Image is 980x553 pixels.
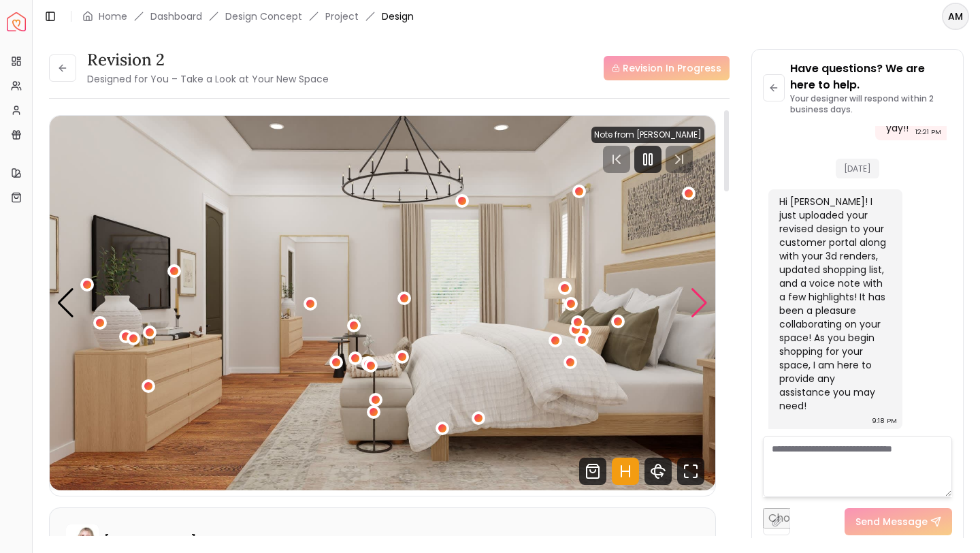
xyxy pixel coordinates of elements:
[56,288,75,318] div: Previous slide
[99,10,127,23] a: Home
[886,121,909,135] div: yay!!
[150,10,202,23] a: Dashboard
[87,72,329,86] small: Designed for You – Take a Look at Your New Space
[325,10,359,23] a: Project
[82,10,414,23] nav: breadcrumb
[943,4,968,29] span: AM
[50,116,715,490] img: Design Render 5
[87,49,329,71] h3: Revision 2
[382,10,414,23] span: Design
[225,10,302,23] li: Design Concept
[836,159,879,178] span: [DATE]
[640,151,656,168] svg: Pause
[104,533,196,549] h6: [PERSON_NAME]
[942,3,969,30] button: AM
[644,458,672,485] svg: 360 View
[790,61,952,93] p: Have questions? We are here to help.
[915,125,941,139] div: 12:21 PM
[872,414,897,428] div: 9:18 PM
[7,12,26,31] img: Spacejoy Logo
[591,127,704,143] div: Note from [PERSON_NAME]
[790,93,952,115] p: Your designer will respond within 2 business days.
[779,195,889,413] div: Hi [PERSON_NAME]! I just uploaded your revised design to your customer portal along with your 3d ...
[50,116,715,490] div: Carousel
[612,458,639,485] svg: Hotspots Toggle
[7,12,26,31] a: Spacejoy
[677,458,704,485] svg: Fullscreen
[579,458,606,485] svg: Shop Products from this design
[50,116,715,490] div: 3 / 7
[690,288,708,318] div: Next slide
